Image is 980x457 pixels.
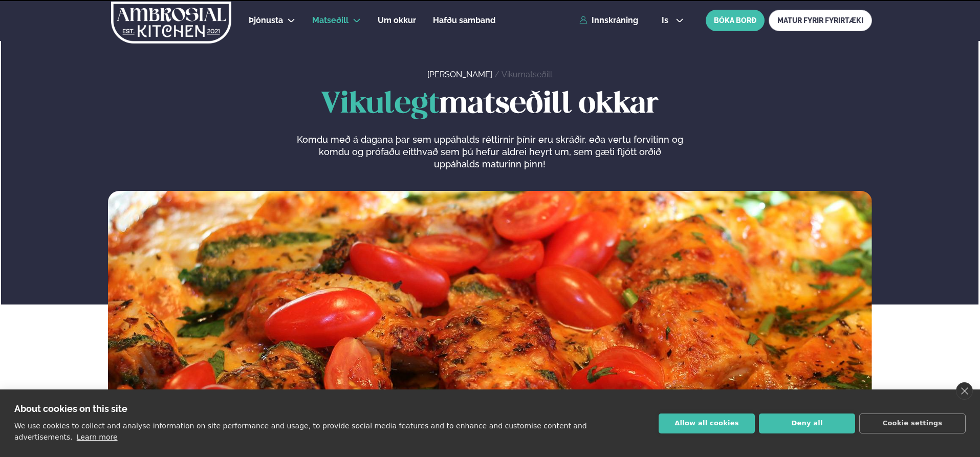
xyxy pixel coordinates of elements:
span: Um okkur [378,15,416,25]
p: Komdu með á dagana þar sem uppáhalds réttirnir þínir eru skráðir, eða vertu forvitinn og komdu og... [296,134,683,170]
a: Learn more [77,433,118,441]
a: Innskráning [579,16,638,25]
img: image alt [108,191,872,454]
a: close [956,382,973,400]
a: [PERSON_NAME] [427,70,492,79]
button: is [654,16,692,25]
span: Þjónusta [249,15,283,25]
img: logo [110,2,232,43]
a: Vikumatseðill [502,70,552,79]
a: MATUR FYRIR FYRIRTÆKI [769,10,872,31]
p: We use cookies to collect and analyse information on site performance and usage, to provide socia... [14,422,587,441]
a: Þjónusta [249,14,283,27]
a: Um okkur [378,14,416,27]
span: / [494,70,502,79]
span: is [662,16,671,25]
strong: About cookies on this site [14,403,127,414]
button: Deny all [759,414,855,433]
span: Vikulegt [321,91,439,119]
button: BÓKA BORÐ [706,10,765,31]
span: Hafðu samband [433,15,495,25]
button: Cookie settings [859,414,966,433]
span: Matseðill [312,15,349,25]
a: Hafðu samband [433,14,495,27]
a: Matseðill [312,14,349,27]
h1: matseðill okkar [108,89,872,121]
button: Allow all cookies [659,414,755,433]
